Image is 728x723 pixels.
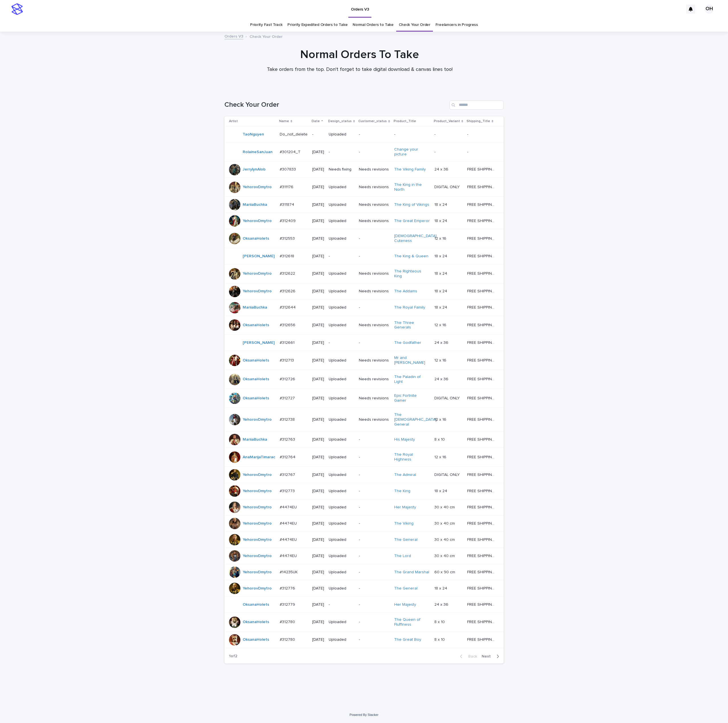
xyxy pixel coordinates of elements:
[467,184,496,190] p: FREE SHIPPING - preview in 1-2 business days, after your approval delivery will take 5-10 b.d.
[359,236,389,241] p: -
[312,537,324,542] p: [DATE]
[467,217,496,223] p: FREE SHIPPING - preview in 1-2 business days, after your approval delivery will take 5-10 b.d.
[467,118,490,124] p: Shipping_Title
[359,185,389,190] p: Needs revisions
[449,100,504,110] input: Search
[224,596,504,613] tr: OksanaHolets #312779#312779 [DATE]--Her Majesty 24 x 3624 x 36 FREE SHIPPING - preview in 1-2 bus...
[280,416,296,422] p: #312738
[224,564,504,580] tr: YehorovDmytro #14235UK#14235UK [DATE]Uploaded-The Grand Marshal 60 x 90 cm60 x 90 cm FREE SHIPPIN...
[224,389,504,408] tr: OksanaHolets #312727#312727 [DATE]UploadedNeeds revisionsEpic Fortnite Gamer DIGITAL ONLYDIGITAL ...
[394,305,425,310] a: The Royal Family
[358,118,387,124] p: Customer_status
[434,552,456,558] p: 30 x 40 cm
[312,455,324,460] p: [DATE]
[280,357,295,363] p: #312713
[434,217,448,223] p: 18 x 24
[312,289,324,294] p: [DATE]
[243,554,272,558] a: YehorovDmytro
[312,521,324,526] p: [DATE]
[312,505,324,510] p: [DATE]
[394,289,417,294] a: The Addams
[399,18,430,32] a: Check Your Order
[434,536,456,542] p: 30 x 40 cm
[280,304,297,310] p: #312644
[224,448,504,467] tr: AnaMarijaTimarac #312764#312764 [DATE]Uploaded-The Royal Highness 12 x 1612 x 16 FREE SHIPPING - ...
[243,323,269,328] a: OksanaHolets
[359,505,389,510] p: -
[224,351,504,370] tr: OksanaHolets #312713#312713 [DATE]UploadedNeeds revisionsMr and [PERSON_NAME] 12 x 1612 x 16 FREE...
[467,253,496,259] p: FREE SHIPPING - preview in 1-2 business days, after your approval delivery will take 5-10 b.d.
[359,340,389,345] p: -
[280,184,295,190] p: #311176
[312,150,324,155] p: [DATE]
[467,131,469,137] p: -
[359,254,389,259] p: -
[434,376,449,382] p: 24 x 36
[280,131,309,137] p: Do_not_delete
[280,376,296,382] p: #312726
[394,147,430,157] a: Change your picture
[224,408,504,431] tr: YehorovDmytro #312738#312738 [DATE]UploadedNeeds revisionsThe [DEMOGRAPHIC_DATA] General 12 x 161...
[359,637,389,642] p: -
[224,143,504,162] tr: RolaineSanJuan #301204_T#301204_T [DATE]--Change your picture -- --
[467,395,496,401] p: FREE SHIPPING - preview in 1-2 business days, after your approval delivery will take 5-10 b.d.
[280,504,298,510] p: #4474EU
[394,182,430,192] a: The King in the North
[280,322,296,328] p: #312656
[224,264,504,283] tr: YehorovDmytro #312622#312622 [DATE]UploadedNeeds revisionsThe Righteous King 18 x 2418 x 24 FREE ...
[329,473,354,477] p: Uploaded
[224,632,504,648] tr: OksanaHolets #312780#312780 [DATE]Uploaded-The Great Boy 8 x 108 x 10 FREE SHIPPING - preview in ...
[329,271,354,276] p: Uploaded
[359,323,389,328] p: Needs revisions
[434,471,461,477] p: DIGITAL ONLY
[482,654,494,658] span: Next
[243,620,269,625] a: OksanaHolets
[394,269,430,279] a: The Righteous King
[220,48,499,61] h1: Normal Orders To Take
[224,613,504,632] tr: OksanaHolets #312780#312780 [DATE]Uploaded-The Queen of Fluffiness 8 x 108 x 10 FREE SHIPPING - p...
[434,357,447,363] p: 12 x 16
[394,254,428,259] a: The King & Queen
[312,185,324,190] p: [DATE]
[224,248,504,264] tr: [PERSON_NAME] #312618#312618 [DATE]--The King & Queen 18 x 2418 x 24 FREE SHIPPING - preview in 1...
[359,473,389,477] p: -
[243,437,267,442] a: MariiaBuchka
[394,167,426,172] a: The Viking Family
[329,537,354,542] p: Uploaded
[394,375,430,384] a: The Paladin of Light
[312,254,324,259] p: [DATE]
[243,377,269,382] a: OksanaHolets
[434,201,448,207] p: 18 x 24
[394,437,415,442] a: His Majesty
[246,67,474,73] p: Take orders from the top. Don't forget to take digital download & canvas lines too!
[280,636,296,642] p: #312780
[394,537,418,542] a: The General
[279,118,289,124] p: Name
[359,455,389,460] p: -
[394,505,416,510] a: Her Majesty
[280,520,298,526] p: #4474EU
[243,202,267,207] a: MariiaBuchka
[359,554,389,558] p: -
[434,304,448,310] p: 18 x 24
[243,236,269,241] a: OksanaHolets
[434,166,449,172] p: 24 x 36
[243,537,272,542] a: YehorovDmytro
[280,585,296,591] p: #312776
[280,166,297,172] p: #307833
[434,322,447,328] p: 12 x 16
[467,569,496,575] p: FREE SHIPPING - preview in 1-2 business days, after your approval delivery will take 10-12 busine...
[243,219,272,223] a: YehorovDmytro
[329,358,354,363] p: Uploaded
[467,376,496,382] p: FREE SHIPPING - preview in 1-2 business days, after your approval delivery will take 5-10 b.d.
[243,254,275,259] a: [PERSON_NAME]
[359,271,389,276] p: Needs revisions
[312,437,324,442] p: [DATE]
[467,201,496,207] p: FREE SHIPPING - preview in 1-2 business days, after your approval delivery will take 5-10 b.d.
[394,554,411,558] a: The Lord
[467,619,496,625] p: FREE SHIPPING - preview in 1-2 business days, after your approval delivery will take 5-10 b.d.
[394,132,430,137] p: -
[243,602,269,607] a: OksanaHolets
[243,521,272,526] a: YehorovDmytro
[250,18,282,32] a: Priority Fast Track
